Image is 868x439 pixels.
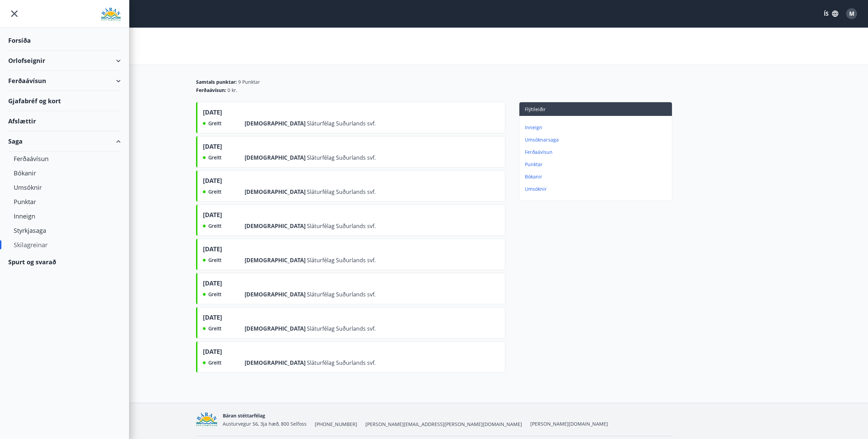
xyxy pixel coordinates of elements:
span: [DATE] [203,210,222,222]
span: Greitt [208,154,221,161]
span: [DEMOGRAPHIC_DATA] [245,325,307,332]
span: [DEMOGRAPHIC_DATA] [245,120,307,127]
span: [DATE] [203,279,222,290]
span: M [849,10,854,17]
span: [DATE] [203,176,222,188]
span: [PERSON_NAME][EMAIL_ADDRESS][PERSON_NAME][DOMAIN_NAME] [365,421,522,428]
div: Ferðaávísun [14,151,115,166]
span: Ferðaávísun : [196,87,226,94]
span: [DEMOGRAPHIC_DATA] [245,256,307,264]
span: Greitt [208,120,221,127]
p: Bókanir [525,173,669,180]
a: [PERSON_NAME][DOMAIN_NAME] [530,421,608,427]
span: Austurvegur 56, 3ja hæð, 800 Selfoss [223,421,307,427]
div: Bókanir [14,166,115,180]
span: Flýtileiðir [525,106,546,112]
div: Inneign [14,209,115,223]
span: [DATE] [203,313,222,324]
span: [DEMOGRAPHIC_DATA] [245,188,307,196]
div: Saga [8,131,121,151]
span: Samtals punktar : [196,79,237,85]
p: Umsóknir [525,186,669,192]
span: Greitt [208,188,221,195]
p: Inneign [525,124,669,131]
span: [PHONE_NUMBER] [315,421,357,428]
div: Afslættir [8,111,121,131]
span: [DEMOGRAPHIC_DATA] [245,154,307,161]
span: [DATE] [203,108,222,119]
img: Bz2lGXKH3FXEIQKvoQ8VL0Fr0uCiWgfgA3I6fSs8.png [196,412,218,427]
span: Sláturfélag Suðurlands svf. [307,325,376,332]
button: menu [8,8,21,20]
span: Greitt [208,291,221,298]
span: Sláturfélag Suðurlands svf. [307,359,376,367]
p: Ferðaávísun [525,149,669,156]
span: Sláturfélag Suðurlands svf. [307,222,376,230]
div: Styrkjasaga [14,223,115,238]
span: [DATE] [203,347,222,359]
span: [DATE] [203,142,222,154]
div: Forsíða [8,30,121,51]
span: Greitt [208,223,221,229]
span: Báran stéttarfélag [223,412,265,419]
span: Greitt [208,359,221,366]
span: [DEMOGRAPHIC_DATA] [245,222,307,230]
div: Umsóknir [14,180,115,195]
span: Sláturfélag Suðurlands svf. [307,154,376,161]
span: Greitt [208,257,221,264]
div: Spurt og svarað [8,252,121,272]
div: Punktar [14,195,115,209]
span: Sláturfélag Suðurlands svf. [307,256,376,264]
span: Sláturfélag Suðurlands svf. [307,120,376,127]
div: Gjafabréf og kort [8,91,121,111]
span: Sláturfélag Suðurlands svf. [307,188,376,196]
div: Ferðaávísun [8,71,121,91]
span: 0 kr. [228,87,237,94]
span: [DEMOGRAPHIC_DATA] [245,359,307,367]
div: Orlofseignir [8,51,121,71]
span: 9 Punktar [238,79,260,85]
span: [DEMOGRAPHIC_DATA] [245,291,307,298]
span: Greitt [208,325,221,332]
img: union_logo [101,8,121,21]
span: Sláturfélag Suðurlands svf. [307,291,376,298]
p: Punktar [525,161,669,168]
span: [DATE] [203,244,222,256]
button: M [843,5,860,22]
button: ÍS [820,8,842,20]
p: Umsóknarsaga [525,136,669,143]
div: Skilagreinar [14,238,115,252]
